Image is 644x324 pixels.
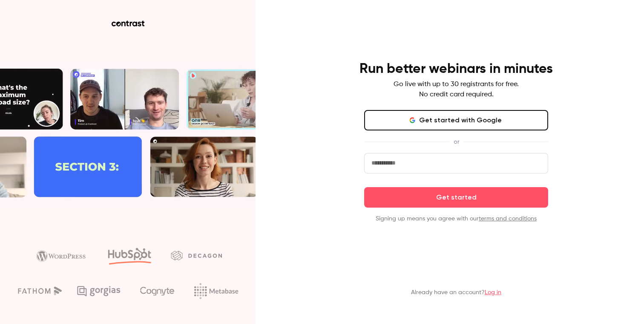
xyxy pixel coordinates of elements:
[411,288,501,297] p: Already have an account?
[394,79,519,100] p: Go live with up to 30 registrants for free. No credit card required.
[364,187,548,208] button: Get started
[479,216,537,222] a: terms and conditions
[364,110,548,130] button: Get started with Google
[364,214,548,223] p: Signing up means you agree with our
[485,289,501,295] a: Log in
[359,61,553,78] h4: Run better webinars in minutes
[171,251,222,260] img: decagon
[449,137,463,146] span: or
